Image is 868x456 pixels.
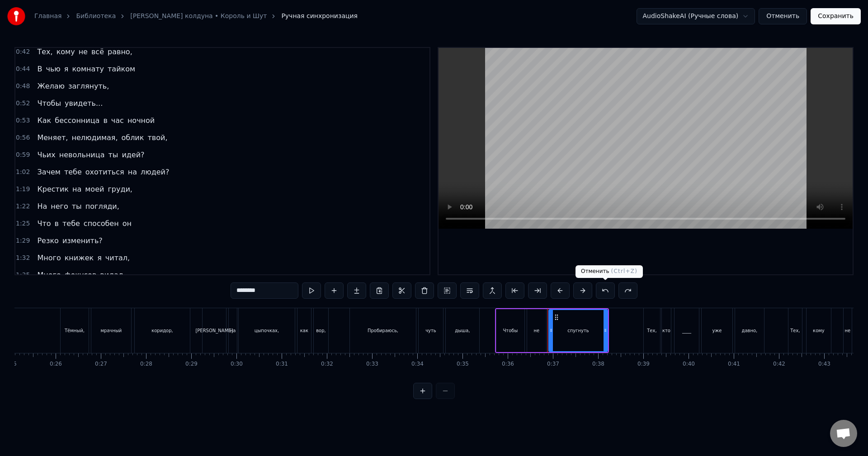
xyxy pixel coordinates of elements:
span: ты [71,201,83,212]
div: Чтобы [503,327,518,334]
span: Меняет, [36,132,69,143]
div: 0:30 [231,361,243,368]
div: кому [813,327,825,334]
span: я [96,253,103,263]
span: всё [90,47,105,57]
div: [PERSON_NAME] [195,327,233,334]
div: 0:42 [773,361,785,368]
span: Желаю [36,81,66,91]
div: 0:31 [276,361,288,368]
span: заглянуть, [67,81,110,91]
div: 0:34 [411,361,424,368]
div: 0:35 [457,361,469,368]
div: Тех, [790,327,800,334]
div: 0:27 [95,361,107,368]
span: 1:35 [16,271,30,280]
span: него [50,201,69,212]
div: не [534,327,540,334]
span: Много [36,253,61,263]
span: 0:42 [16,47,30,56]
span: 0:44 [16,65,30,74]
img: youka [7,7,25,25]
div: как [300,327,308,334]
span: 1:25 [16,219,30,228]
span: увидеть... [64,98,104,108]
div: вор, [316,327,326,334]
span: Чьих [36,150,56,160]
nav: breadcrumb [34,12,358,21]
div: уже [712,327,722,334]
span: тебе [63,167,83,177]
span: Крестик [36,184,70,194]
div: 0:33 [366,361,378,368]
span: тайком [107,64,136,74]
div: Тех, [647,327,656,334]
span: я [63,64,70,74]
span: равно, [107,47,133,57]
span: 1:19 [16,185,30,194]
span: груди, [107,184,133,194]
a: Открытый чат [830,420,857,447]
div: 0:39 [637,361,650,368]
span: ночной [127,115,156,126]
span: тебе [61,218,81,229]
div: не [845,327,851,334]
div: 0:36 [502,361,514,368]
span: комнату [71,64,105,74]
span: Тех, [36,47,53,57]
span: 1:32 [16,254,30,263]
a: Библиотека [76,12,116,21]
div: 0:43 [818,361,830,368]
span: на [71,184,82,194]
div: на [230,327,236,334]
div: 0:40 [683,361,695,368]
a: [PERSON_NAME] колдуна • Король и Шут [130,12,267,21]
span: фокусов [64,270,98,280]
div: 0:25 [5,361,17,368]
span: невольница [58,150,106,160]
div: коридор, [151,327,173,334]
span: 1:29 [16,236,30,245]
a: Главная [34,12,61,21]
span: охотиться [85,167,125,177]
span: облик [120,132,145,143]
button: Отменить [759,8,807,24]
span: в [54,218,60,229]
div: мрачный [101,327,122,334]
div: Пробираюсь, [368,327,398,334]
div: 0:26 [50,361,62,368]
span: на [127,167,138,177]
span: способен [83,218,120,229]
div: цыпочках, [255,327,279,334]
button: Сохранить [811,8,861,24]
span: Как [36,115,52,126]
span: чью [45,64,61,74]
div: давно, [742,327,758,334]
div: Отменить [576,265,643,278]
span: кому [56,47,76,57]
div: чуть [425,327,436,334]
span: людей? [140,167,170,177]
div: кто [662,327,670,334]
span: Резко [36,235,59,246]
span: идей? [121,150,145,160]
span: Много [36,270,61,280]
span: твой, [146,132,168,143]
span: нелюдимая, [71,132,118,143]
div: 0:38 [592,361,604,368]
span: 0:59 [16,150,30,160]
div: 0:32 [321,361,333,368]
span: моей [84,184,105,194]
span: ( Ctrl+Z ) [611,268,638,274]
div: спугнуть [567,327,589,334]
div: дыша, [455,327,470,334]
span: час [110,115,125,126]
div: Тёмный, [65,327,85,334]
div: ____ [682,327,691,334]
div: 0:28 [140,361,152,368]
span: 0:52 [16,99,30,108]
span: 0:56 [16,133,30,142]
span: 0:53 [16,116,30,125]
span: читал, [104,253,131,263]
span: бессонница [54,115,100,126]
